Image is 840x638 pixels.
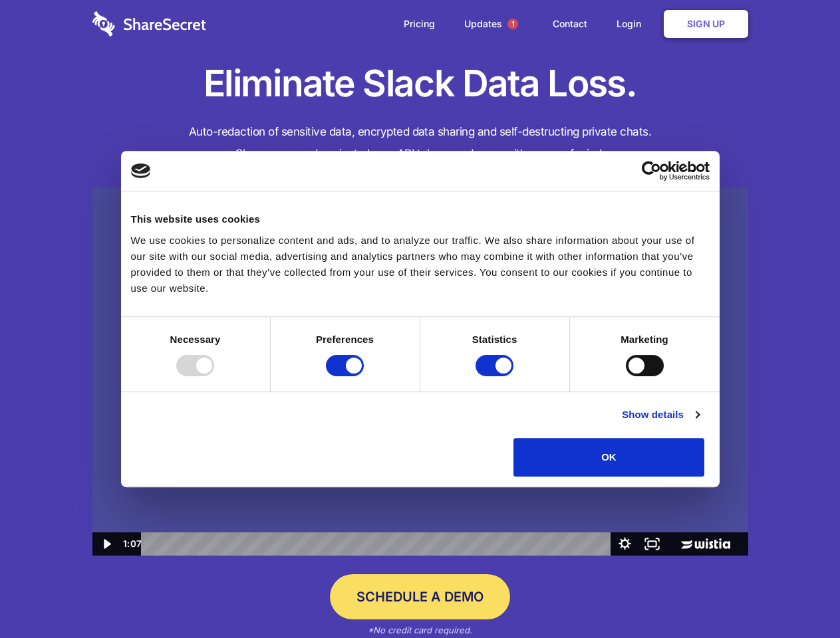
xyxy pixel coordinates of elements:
a: Sign Up [664,10,748,38]
button: Play Video [92,532,120,556]
button: OK [513,438,704,477]
div: This website uses cookies [131,211,710,227]
strong: Marketing [621,334,668,345]
div: Playbar [152,532,605,556]
strong: Necessary [170,334,221,345]
button: Show settings menu [611,532,638,556]
a: Schedule a Demo [330,574,510,619]
div: We use cookies to personalize content and ads, and to analyze our traffic. We also share informat... [131,233,710,296]
button: Fullscreen [638,532,666,556]
span: 1 [507,19,518,29]
a: Login [603,3,661,45]
strong: Statistics [472,334,517,345]
a: Pricing [390,3,448,45]
a: Show details [622,407,699,423]
img: logo-wordmark-white-trans-d4663122ce5f474addd5e946df7df03e33cb6a1c49d2221995e7729f52c070b2.svg [92,11,206,37]
h4: Auto-redaction of sensitive data, encrypted data sharing and self-destructing private chats. Shar... [92,121,748,165]
a: Usercentrics Cookiebot - opens in a new window [593,161,710,181]
em: *No credit card required. [368,625,472,635]
strong: Preferences [316,334,374,345]
a: Wistia Logo -- Learn More [666,532,748,556]
img: Sharesecret [92,187,748,556]
a: Contact [539,3,601,45]
h1: Eliminate Slack Data Loss. [92,60,748,108]
img: logo [131,163,151,178]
